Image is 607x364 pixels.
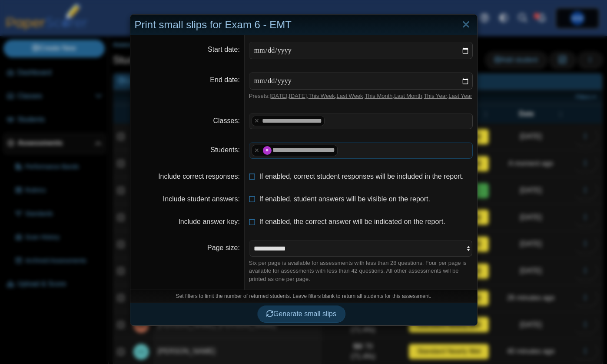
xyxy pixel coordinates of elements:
[130,290,477,303] div: Set filters to limit the number of returned students. Leave filters blank to return all students ...
[266,310,336,317] span: Generate small slips
[308,93,335,99] a: This Week
[336,93,363,99] a: Last Week
[259,218,445,225] span: If enabled, the correct answer will be indicated on the report.
[213,117,239,124] label: Classes
[163,195,240,203] label: Include student answers
[249,113,473,129] tags: ​
[259,195,430,203] span: If enabled, student answers will be visible on the report.
[158,173,240,180] label: Include correct responses
[249,92,473,100] div: Presets: , , , , , , ,
[249,142,473,159] tags: ​
[207,244,240,251] label: Page size
[210,76,240,83] label: End date
[394,93,422,99] a: Last Month
[178,218,239,225] label: Include answer key
[259,173,464,180] span: If enabled, correct student responses will be included in the report.
[130,15,477,35] div: Print small slips for Exam 6 - EMT
[210,146,240,154] label: Students
[424,93,447,99] a: This Year
[253,118,261,124] x: remove tag
[289,93,307,99] a: [DATE]
[265,148,269,152] span: Justin Garcia
[365,93,392,99] a: This Month
[270,93,288,99] a: [DATE]
[249,259,473,283] div: Six per page is available for assessments with less than 28 questions. Four per page is available...
[448,93,472,99] a: Last Year
[253,147,261,153] x: remove tag
[208,46,240,53] label: Start date
[459,17,473,32] a: Close
[257,305,345,323] button: Generate small slips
